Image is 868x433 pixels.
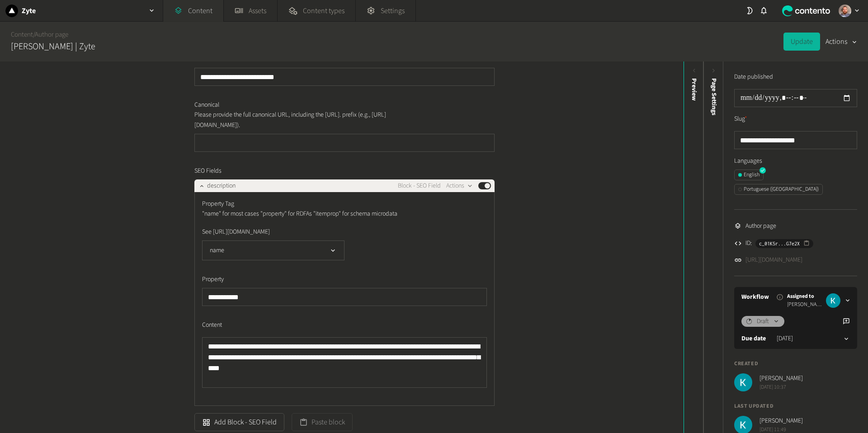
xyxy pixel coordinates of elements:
[734,169,764,180] button: English
[11,30,33,39] a: Content
[202,240,344,260] button: name
[709,78,719,115] span: Page Settings
[738,185,819,193] div: Portuguese ([GEOGRAPHIC_DATA])
[759,383,803,391] span: [DATE] 10:37
[741,334,766,344] label: Due date
[783,33,820,51] button: Update
[787,292,822,301] span: Assigned to
[446,180,473,191] button: Actions
[689,78,699,101] div: Preview
[381,5,405,16] span: Settings
[303,5,344,16] span: Content types
[826,293,840,308] img: Karlo Jedud
[734,156,857,166] label: Languages
[738,171,759,179] div: English
[755,239,813,248] button: c_01K5r...G7e2X
[194,166,222,176] span: SEO Fields
[202,209,408,219] p: "name" for most cases "property" for RDFAs "itemprop" for schema microdata
[207,181,236,191] span: description
[11,40,95,53] h2: [PERSON_NAME] | Zyte
[826,33,857,51] button: Actions
[734,114,747,124] label: Slug
[194,110,400,130] p: Please provide the full canonical URL, including the [URL]. prefix (e.g., [URL][DOMAIN_NAME]).
[741,292,769,302] a: Workflow
[194,100,219,110] span: Canonical
[194,413,284,431] button: Add Block - SEO Field
[33,30,35,39] span: /
[757,317,769,326] span: Draft
[398,181,441,191] span: Block - SEO Field
[787,301,822,309] span: [PERSON_NAME]
[745,255,802,265] a: [URL][DOMAIN_NAME]
[202,320,222,330] span: Content
[734,72,773,82] label: Date published
[745,239,752,248] span: ID:
[35,30,68,39] a: Author page
[5,5,18,17] img: Zyte
[734,373,752,391] img: Karlo Jedud
[759,240,800,248] span: c_01K5r...G7e2X
[759,374,803,383] span: [PERSON_NAME]
[745,221,776,231] span: Author page
[734,184,823,195] button: Portuguese ([GEOGRAPHIC_DATA])
[839,5,851,17] img: Erik Galiana Farell
[292,413,353,431] button: Paste block
[741,316,784,327] button: Draft
[22,5,36,16] h2: Zyte
[759,416,803,426] span: [PERSON_NAME]
[734,402,857,410] h4: Last updated
[202,199,234,209] span: Property Tag
[202,275,224,284] span: Property
[734,360,857,368] h4: Created
[777,334,793,344] time: [DATE]
[202,227,408,237] p: See [URL][DOMAIN_NAME]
